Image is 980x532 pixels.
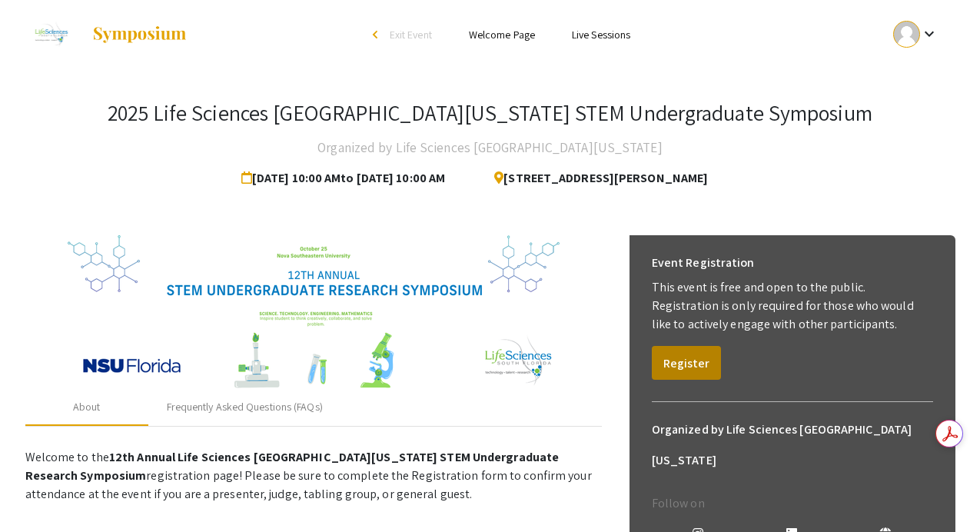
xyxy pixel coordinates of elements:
[920,25,938,43] mat-icon: Expand account dropdown
[652,278,933,334] p: This event is free and open to the public. Registration is only required for those who would like...
[73,399,101,415] div: About
[167,399,323,415] div: Frequently Asked Questions (FAQs)
[482,163,708,194] span: [STREET_ADDRESS][PERSON_NAME]
[652,346,721,380] button: Register
[572,28,630,42] a: Live Sessions
[241,163,451,194] span: [DATE] 10:00 AM to [DATE] 10:00 AM
[91,25,188,44] img: Symposium by ForagerOne
[373,30,382,39] div: arrow_back_ios
[652,414,933,476] h6: Organized by Life Sciences [GEOGRAPHIC_DATA][US_STATE]
[877,17,955,52] button: Expand account dropdown
[25,15,188,54] a: 2025 Life Sciences South Florida STEM Undergraduate Symposium
[652,248,755,278] h6: Event Registration
[68,235,560,389] img: 32153a09-f8cb-4114-bf27-cfb6bc84fc69.png
[652,494,933,513] p: Follow on
[25,15,77,54] img: 2025 Life Sciences South Florida STEM Undergraduate Symposium
[25,449,560,484] strong: 12th Annual Life Sciences [GEOGRAPHIC_DATA][US_STATE] STEM Undergraduate Research Symposium
[390,28,432,42] span: Exit Event
[317,132,662,163] h4: Organized by Life Sciences [GEOGRAPHIC_DATA][US_STATE]
[469,28,535,42] a: Welcome Page
[25,448,602,504] p: Welcome to the registration page! Please be sure to complete the Registration form to confirm you...
[108,100,872,126] h3: 2025 Life Sciences [GEOGRAPHIC_DATA][US_STATE] STEM Undergraduate Symposium
[12,463,65,520] iframe: Chat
